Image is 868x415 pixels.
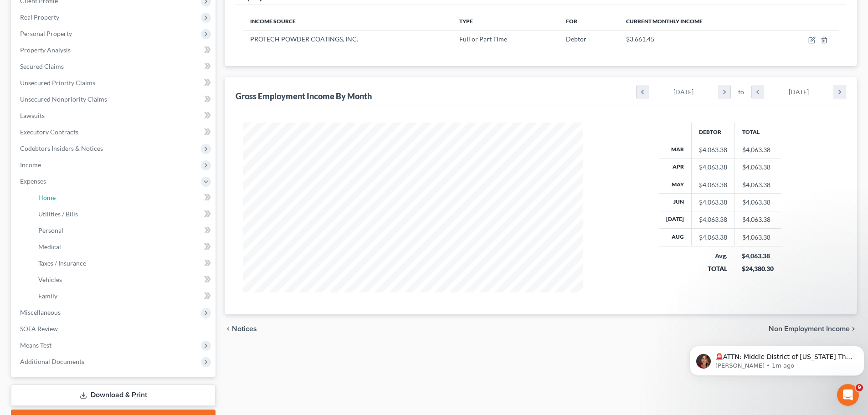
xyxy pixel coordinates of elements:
div: [DATE] [649,85,719,99]
a: Home [31,190,216,206]
span: Utilities / Bills [38,210,78,218]
a: Personal [31,222,216,239]
td: $4,063.38 [734,194,781,211]
span: Expenses [20,177,46,185]
i: chevron_left [225,325,232,333]
span: Taxes / Insurance [38,259,86,267]
span: Unsecured Nonpriority Claims [20,95,107,103]
td: $4,063.38 [734,211,781,228]
div: $4,063.38 [742,251,774,261]
a: Taxes / Insurance [31,255,216,272]
a: Vehicles [31,272,216,288]
i: chevron_right [850,325,857,333]
th: May [659,176,692,193]
td: $4,063.38 [734,141,781,159]
th: Aug [659,229,692,246]
div: Avg. [699,251,727,261]
span: Medical [38,243,61,251]
th: [DATE] [659,211,692,228]
a: Family [31,288,216,304]
span: PROTECH POWDER COATINGS, INC. [250,35,358,43]
button: chevron_left Notices [225,325,257,333]
span: Debtor [566,35,586,43]
span: Income [20,161,41,169]
td: $4,063.38 [734,159,781,176]
div: $4,063.38 [699,145,727,154]
span: Secured Claims [20,62,64,70]
span: For [566,18,577,25]
div: [DATE] [764,85,834,99]
span: Lawsuits [20,112,45,119]
span: Unsecured Priority Claims [20,79,95,87]
span: Current Monthly Income [626,18,703,25]
span: $3,661.45 [626,35,654,43]
a: Lawsuits [13,108,216,124]
span: Full or Part Time [459,35,507,43]
span: Means Test [20,341,51,349]
span: Notices [232,325,257,333]
span: Type [459,18,473,25]
a: Unsecured Priority Claims [13,75,216,91]
div: $4,063.38 [699,233,727,242]
span: Home [38,194,56,201]
span: to [738,87,744,97]
i: chevron_left [752,85,764,99]
span: Family [38,292,57,300]
iframe: Intercom notifications message [686,327,868,390]
span: 9 [856,384,863,391]
a: Medical [31,239,216,255]
span: Income Source [250,18,296,25]
span: Real Property [20,13,59,21]
td: $4,063.38 [734,229,781,246]
a: Utilities / Bills [31,206,216,222]
a: Unsecured Nonpriority Claims [13,91,216,108]
div: Gross Employment Income By Month [236,91,372,102]
span: Personal [38,226,63,234]
span: Vehicles [38,276,62,283]
i: chevron_left [637,85,649,99]
a: Secured Claims [13,58,216,75]
div: TOTAL [699,264,727,273]
div: $4,063.38 [699,215,727,224]
td: $4,063.38 [734,176,781,193]
th: Total [734,123,781,141]
a: Property Analysis [13,42,216,58]
a: Executory Contracts [13,124,216,140]
iframe: Intercom live chat [837,384,859,406]
a: SOFA Review [13,321,216,337]
th: Jun [659,194,692,211]
th: Apr [659,159,692,176]
th: Debtor [691,123,734,141]
i: chevron_right [833,85,846,99]
th: Mar [659,141,692,159]
div: $4,063.38 [699,198,727,207]
span: Property Analysis [20,46,71,54]
span: SOFA Review [20,325,58,333]
div: $24,380.30 [742,264,774,273]
button: Non Employment Income chevron_right [769,325,857,333]
span: Personal Property [20,30,72,37]
span: Miscellaneous [20,308,61,316]
span: Codebtors Insiders & Notices [20,144,103,152]
span: Executory Contracts [20,128,78,136]
div: $4,063.38 [699,180,727,190]
i: chevron_right [718,85,730,99]
span: Additional Documents [20,358,84,365]
div: $4,063.38 [699,163,727,172]
span: Non Employment Income [769,325,850,333]
a: Download & Print [11,384,216,406]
